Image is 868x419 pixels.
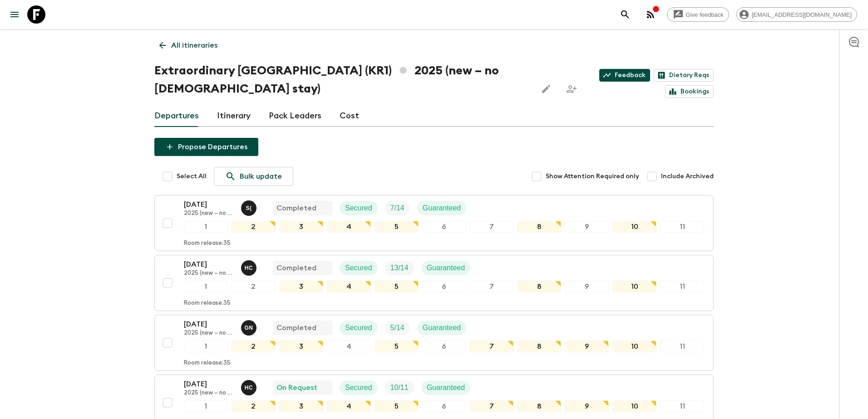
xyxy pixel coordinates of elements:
div: 6 [422,221,466,233]
button: [DATE]2025 (new – no [DEMOGRAPHIC_DATA] stay)Genie NamCompletedSecuredTrip FillGuaranteed12345678... [154,315,714,371]
div: 2 [232,400,276,412]
button: HC [241,380,258,395]
p: [DATE] [184,199,234,210]
p: 5 / 14 [390,322,404,333]
a: Give feedback [667,7,729,22]
p: On Request [276,382,317,393]
p: Secured [345,322,372,333]
p: Completed [276,322,316,333]
div: Secured [340,261,378,275]
div: 10 [612,341,656,352]
span: [EMAIL_ADDRESS][DOMAIN_NAME] [747,11,857,18]
span: Sam (Sangwoo) Kim [241,203,258,210]
div: 3 [279,400,323,412]
div: 7 [469,341,513,352]
div: 8 [517,341,561,352]
div: 1 [184,341,228,352]
div: 11 [660,281,704,292]
a: All itineraries [154,36,222,54]
a: Feedback [599,69,650,82]
a: Bulk update [214,167,293,186]
div: 3 [279,341,323,352]
p: [DATE] [184,319,234,330]
p: [DATE] [184,259,234,270]
a: Departures [154,105,199,127]
div: 6 [422,400,466,412]
p: Room release: 35 [184,360,231,367]
p: Room release: 35 [184,300,231,307]
div: 7 [469,281,513,292]
span: Genie Nam [241,323,258,330]
p: Guaranteed [423,203,461,214]
a: Dietary Reqs [654,69,714,82]
a: Cost [340,105,359,127]
p: 13 / 14 [390,263,409,273]
div: 5 [375,341,419,352]
button: Edit this itinerary [537,80,555,98]
div: 2 [232,341,276,352]
div: 10 [612,221,656,233]
div: 4 [327,341,371,352]
div: 9 [565,221,609,233]
div: Secured [340,321,378,335]
button: Propose Departures [154,138,258,156]
div: 3 [279,221,323,233]
div: 1 [184,281,228,292]
p: Room release: 35 [184,240,231,247]
div: 9 [565,281,609,292]
button: [DATE]2025 (new – no [DEMOGRAPHIC_DATA] stay)Sam (Sangwoo) KimCompletedSecuredTrip FillGuaranteed... [154,195,714,251]
span: Share this itinerary [562,80,581,98]
div: 9 [565,400,609,412]
span: Show Attention Required only [546,172,639,181]
p: 10 / 11 [390,382,409,393]
div: 11 [660,341,704,352]
p: Secured [345,382,372,393]
p: Guaranteed [427,263,465,273]
div: 2 [232,221,276,233]
div: 11 [660,400,704,412]
p: Secured [345,263,372,273]
button: menu [5,5,24,24]
div: Secured [340,380,378,395]
h1: Extraordinary [GEOGRAPHIC_DATA] (KR1) 2025 (new – no [DEMOGRAPHIC_DATA] stay) [154,62,530,98]
p: H C [245,384,253,391]
div: 2 [232,281,276,292]
div: 6 [422,341,466,352]
span: Select All [177,172,207,181]
p: Secured [345,203,372,214]
div: Trip Fill [385,201,410,215]
div: [EMAIL_ADDRESS][DOMAIN_NAME] [736,7,857,22]
div: 8 [517,281,561,292]
div: 3 [279,281,323,292]
div: 6 [422,281,466,292]
span: Heeyoung Cho [241,383,258,390]
div: 4 [327,400,371,412]
div: 5 [375,400,419,412]
p: Completed [276,203,316,214]
div: 7 [469,221,513,233]
a: Pack Leaders [269,105,321,127]
div: 10 [612,400,656,412]
p: Guaranteed [423,322,461,333]
p: Completed [276,263,316,273]
p: 2025 (new – no [DEMOGRAPHIC_DATA] stay) [184,210,234,217]
div: Trip Fill [385,380,414,395]
div: 1 [184,221,228,233]
span: Heeyoung Cho [241,263,258,270]
a: Bookings [665,85,714,98]
p: 2025 (new – no [DEMOGRAPHIC_DATA] stay) [184,390,234,397]
div: 5 [375,281,419,292]
span: Include Archived [661,172,714,181]
div: Secured [340,201,378,215]
a: Itinerary [217,105,251,127]
button: [DATE]2025 (new – no [DEMOGRAPHIC_DATA] stay)Heeyoung ChoCompletedSecuredTrip FillGuaranteed12345... [154,255,714,311]
div: Trip Fill [385,321,410,335]
p: 2025 (new – no [DEMOGRAPHIC_DATA] stay) [184,330,234,337]
div: 7 [469,400,513,412]
div: 8 [517,400,561,412]
div: 4 [327,281,371,292]
div: 1 [184,400,228,412]
p: [DATE] [184,379,234,390]
div: Trip Fill [385,261,414,275]
p: All itineraries [171,40,217,51]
